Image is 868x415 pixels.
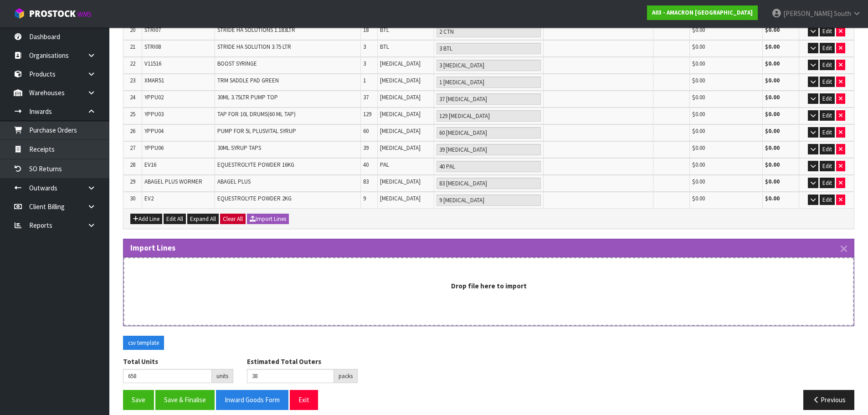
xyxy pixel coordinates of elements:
[820,178,835,189] button: Edit
[130,178,135,185] span: 29
[363,43,366,51] span: 3
[187,214,219,225] button: Expand All
[130,26,135,34] span: 20
[765,127,780,135] strong: $0.00
[216,390,288,410] button: Inward Goods Form
[130,60,135,67] span: 22
[212,369,233,384] div: units
[363,93,369,101] span: 37
[380,127,421,135] span: [MEDICAL_DATA]
[217,127,296,135] span: PUMP FOR 5L PLUSVITAL SYRUP
[437,144,541,155] input: Pack Review
[334,369,358,384] div: packs
[437,161,541,172] input: Pack Review
[380,195,421,202] span: [MEDICAL_DATA]
[220,214,246,225] button: Clear All
[692,60,705,67] span: $0.00
[164,214,186,225] button: Edit All
[363,161,369,169] span: 40
[130,77,135,84] span: 23
[647,5,758,20] a: A03 - AMACRON [GEOGRAPHIC_DATA]
[217,144,261,152] span: 30ML SYRUP TAPS
[380,60,421,67] span: [MEDICAL_DATA]
[692,127,705,135] span: $0.00
[144,77,164,84] span: XMAR51
[692,77,705,84] span: $0.00
[217,161,294,169] span: EQUESTROLYTE POWDER 16KG
[130,244,847,252] h3: Import Lines
[363,127,369,135] span: 60
[123,336,164,350] button: csv template
[451,282,527,290] strong: Drop file here to import
[437,26,541,37] input: Pack Review
[765,161,780,169] strong: $0.00
[130,214,162,225] button: Add Line
[692,43,705,51] span: $0.00
[765,77,780,84] strong: $0.00
[692,26,705,34] span: $0.00
[123,357,158,366] label: Total Units
[380,26,389,34] span: BTL
[363,77,366,84] span: 1
[765,43,780,51] strong: $0.00
[217,93,278,101] span: 30ML 3.75LTR PUMP TOP
[437,77,541,88] input: Pack Review
[217,77,279,84] span: TRM SADDLE PAD GREEN
[820,93,835,104] button: Edit
[77,10,92,19] small: WMS
[380,93,421,101] span: [MEDICAL_DATA]
[217,26,295,34] span: STRIDE HA SOLUTIONS 1.183LTR
[144,144,164,152] span: YPPU06
[380,43,389,51] span: BTL
[363,195,366,202] span: 9
[144,178,202,185] span: ABAGEL PLUS WORMER
[692,161,705,169] span: $0.00
[363,110,371,118] span: 129
[820,60,835,71] button: Edit
[820,43,835,54] button: Edit
[144,161,156,169] span: EV16
[144,60,161,67] span: V11516
[217,43,291,51] span: STRIDE HA SOLUTION 3.75 LTR
[765,144,780,152] strong: $0.00
[130,127,135,135] span: 26
[783,9,832,18] span: [PERSON_NAME]
[363,26,369,34] span: 18
[130,93,135,101] span: 24
[217,110,296,118] span: TAP FOR 10L DRUMS(60 ML TAP)
[820,161,835,172] button: Edit
[437,127,541,138] input: Pack Review
[692,144,705,152] span: $0.00
[820,77,835,87] button: Edit
[363,144,369,152] span: 39
[765,110,780,118] strong: $0.00
[130,144,135,152] span: 27
[437,93,541,105] input: Pack Review
[437,178,541,189] input: Pack Review
[820,26,835,37] button: Edit
[765,60,780,67] strong: $0.00
[144,26,161,34] span: STRI07
[380,77,421,84] span: [MEDICAL_DATA]
[692,110,705,118] span: $0.00
[144,43,161,51] span: STRI08
[190,215,216,223] span: Expand All
[692,178,705,185] span: $0.00
[820,144,835,155] button: Edit
[144,93,164,101] span: YPPU02
[820,127,835,138] button: Edit
[14,8,25,19] img: cube-alt.png
[692,195,705,202] span: $0.00
[217,178,251,185] span: ABAGEL PLUS
[144,195,154,202] span: EV2
[380,144,421,152] span: [MEDICAL_DATA]
[217,195,292,202] span: EQUESTROLYTE POWDER 2KG
[765,195,780,202] strong: $0.00
[380,161,389,169] span: PAL
[765,93,780,101] strong: $0.00
[155,390,215,410] button: Save & Finalise
[834,9,851,18] span: South
[765,178,780,185] strong: $0.00
[29,8,76,20] span: ProStock
[217,60,257,67] span: BOOST SYRINGE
